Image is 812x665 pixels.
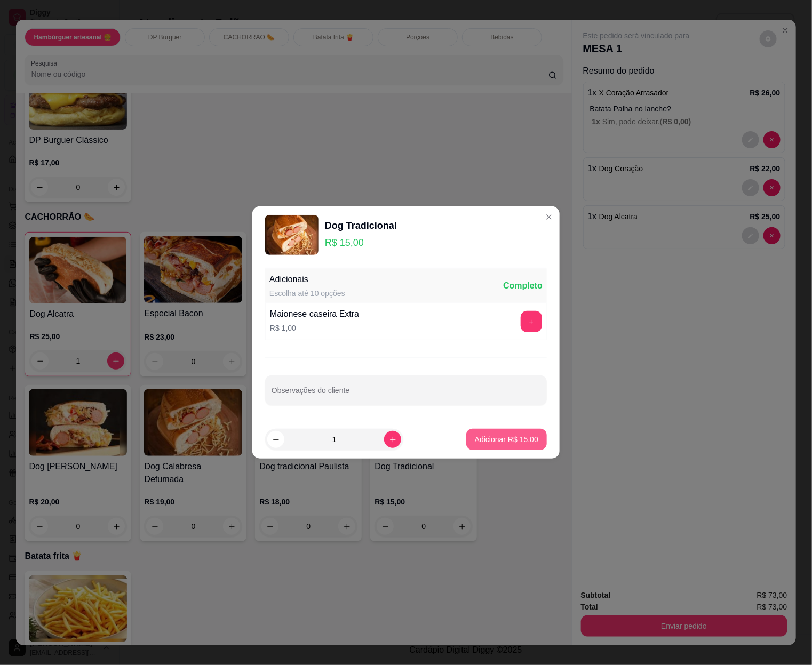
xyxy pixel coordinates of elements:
div: Maionese caseira Extra [270,308,359,321]
p: Adicionar R$ 15,00 [475,434,538,445]
button: add [521,311,542,332]
div: Adicionais [269,273,345,286]
div: Completo [503,279,543,292]
button: Adicionar R$ 15,00 [466,429,547,450]
div: Escolha até 10 opções [269,288,345,299]
div: Dog Tradicional [325,218,397,233]
button: increase-product-quantity [384,431,401,448]
p: R$ 15,00 [325,235,397,250]
input: Observações do cliente [272,389,540,400]
img: product-image [265,215,319,255]
button: decrease-product-quantity [267,431,284,448]
button: Close [540,209,558,226]
p: R$ 1,00 [270,323,359,333]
